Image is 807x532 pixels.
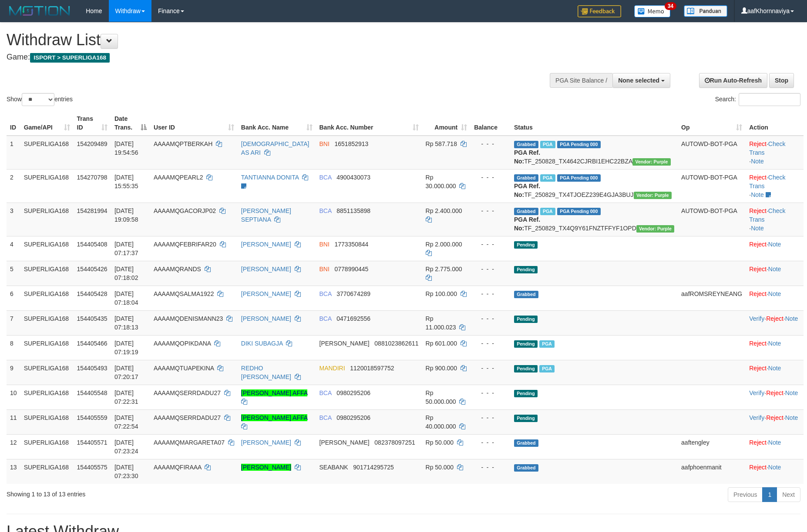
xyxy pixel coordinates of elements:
h1: Withdraw List [7,31,529,49]
td: 3 [7,203,20,236]
div: - - - [474,314,507,323]
span: Rp 2.400.000 [426,207,462,214]
span: Rp 50.000 [426,464,454,471]
td: 1 [7,136,20,170]
a: Previous [728,487,763,502]
span: [DATE] 07:20:17 [114,365,138,380]
span: 154405426 [77,266,108,273]
td: 13 [7,459,20,484]
td: · [746,286,804,310]
td: aafROMSREYNEANG [678,286,746,310]
a: Note [768,464,781,471]
div: - - - [474,339,507,348]
a: Reject [766,315,783,322]
td: 5 [7,261,20,286]
img: panduan.png [684,5,727,17]
span: BNI [319,241,330,248]
td: 8 [7,335,20,360]
span: Copy 1651852913 to clipboard [335,140,369,147]
span: 154405571 [77,439,108,446]
span: BNI [319,140,330,147]
a: [PERSON_NAME] [241,439,291,446]
a: Verify [749,315,764,322]
a: Next [777,487,800,502]
a: Reject [749,174,767,181]
span: ISPORT > SUPERLIGA168 [30,53,110,63]
span: Rp 50.000.000 [426,389,456,405]
div: - - - [474,438,507,447]
th: Op: activate to sort column ascending [678,111,746,136]
a: DIKI SUBAGJA [241,340,283,347]
span: AAAAMQMARGARETA07 [154,439,225,446]
td: AUTOWD-BOT-PGA [678,203,746,236]
span: MANDIRI [319,365,345,372]
span: Marked by aafchoeunmanni [539,365,555,372]
a: [PERSON_NAME] [241,290,291,297]
td: AUTOWD-BOT-PGA [678,136,746,170]
b: PGA Ref. No: [514,216,540,232]
span: SEABANK [319,464,348,471]
td: 10 [7,385,20,409]
a: REDHO [PERSON_NAME] [241,365,291,380]
span: Rp 11.000.023 [426,315,456,331]
span: Copy 4900430073 to clipboard [336,174,370,181]
a: Note [751,225,764,232]
span: 154405435 [77,315,108,322]
span: [DATE] 15:55:35 [114,174,138,190]
a: [DEMOGRAPHIC_DATA] AS ARI [241,140,309,156]
a: [PERSON_NAME] SEPTIANA [241,207,291,223]
a: Note [768,290,781,297]
span: PGA Pending [557,174,601,182]
td: SUPERLIGA168 [20,335,74,360]
a: [PERSON_NAME] AFFA [241,414,308,421]
span: Rp 900.000 [426,365,457,372]
span: Pending [514,365,538,372]
span: 154209489 [77,140,108,147]
span: Pending [514,390,538,397]
td: 12 [7,434,20,459]
td: 11 [7,409,20,434]
span: AAAAMQPTBERKAH [154,140,212,147]
span: [DATE] 07:22:31 [114,389,138,405]
span: Copy 1773350844 to clipboard [335,241,369,248]
span: Copy 0778990445 to clipboard [335,266,369,273]
span: [DATE] 07:18:02 [114,266,138,281]
div: - - - [474,240,507,249]
span: 154405466 [77,340,108,347]
td: SUPERLIGA168 [20,136,74,170]
span: Grabbed [514,174,538,182]
a: Reject [749,365,767,372]
a: [PERSON_NAME] [241,241,291,248]
div: - - - [474,173,507,182]
span: Pending [514,415,538,422]
a: Stop [769,73,794,88]
span: Marked by aafchhiseyha [540,141,555,148]
a: Note [768,340,781,347]
span: Rp 587.718 [426,140,457,147]
td: · [746,434,804,459]
td: 6 [7,286,20,310]
a: Check Trans [749,174,785,190]
a: Run Auto-Refresh [699,73,767,88]
span: Copy 0881023862611 to clipboard [374,340,418,347]
td: SUPERLIGA168 [20,434,74,459]
td: TF_250829_TX4Q9Y61FNZTFFYF1OPD [511,203,678,236]
th: ID [7,111,20,136]
a: Reject [749,464,767,471]
span: [DATE] 07:19:19 [114,340,138,356]
span: Vendor URL: https://trx4.1velocity.biz [634,192,672,199]
span: Rp 601.000 [426,340,457,347]
td: 9 [7,360,20,385]
th: Date Trans.: activate to sort column descending [111,111,150,136]
td: · [746,261,804,286]
span: AAAAMQDENISMANN23 [154,315,223,322]
select: Showentries [22,93,54,106]
span: 154405548 [77,389,108,396]
label: Show entries [7,93,73,106]
b: PGA Ref. No: [514,183,540,198]
th: Status [511,111,678,136]
span: [DATE] 19:09:58 [114,207,138,223]
span: PGA Pending [557,141,601,148]
span: [DATE] 07:18:13 [114,315,138,331]
span: BCA [319,414,332,421]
